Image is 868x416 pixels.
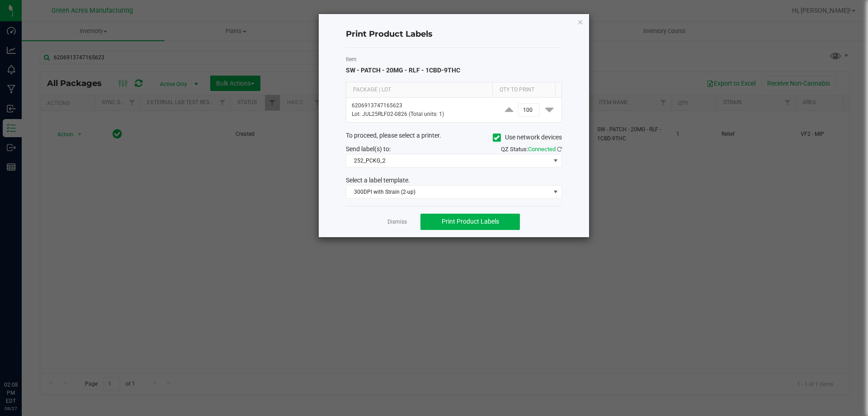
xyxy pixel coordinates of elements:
label: Item [346,55,562,63]
th: Qty to Print [492,82,555,98]
span: QZ Status: [501,146,562,153]
iframe: Resource center unread badge [27,342,38,353]
p: 6206913747165623 [352,101,491,110]
a: Dismiss [387,218,407,226]
span: 300DPI with Strain (2-up) [346,186,550,198]
iframe: Resource center [9,344,36,371]
button: Print Product Labels [420,214,520,230]
span: Print Product Labels [442,218,499,225]
span: Connected [528,146,556,153]
span: 252_PCKG_2 [346,154,550,167]
div: Select a label template. [339,176,569,185]
span: SW - PATCH - 20MG - RLF - 1CBD-9THC [346,67,460,74]
label: Use network devices [493,133,562,142]
div: To proceed, please select a printer. [339,131,569,144]
p: Lot: JUL25RLF02-0826 (Total units: 1) [352,110,491,119]
th: Package | Lot [346,82,492,98]
h4: Print Product Labels [346,29,562,40]
span: Send label(s) to: [346,145,391,153]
